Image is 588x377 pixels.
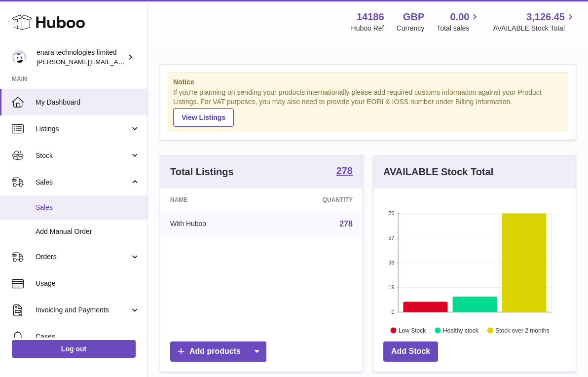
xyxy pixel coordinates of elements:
span: Cases [36,332,140,341]
text: Healthy stock [443,327,479,334]
text: 19 [388,284,394,290]
span: Add Manual Order [36,227,140,236]
h3: Total Listings [170,165,234,179]
img: Dee@enara.co [12,50,27,65]
span: Listings [36,124,130,134]
text: 38 [388,260,394,265]
span: Stock [36,151,130,160]
text: 0 [391,309,394,315]
text: 57 [388,235,394,241]
th: Name [160,188,267,211]
a: 0.00 Total sales [437,10,480,33]
td: With Huboo [160,211,267,237]
span: Invoicing and Payments [36,305,130,315]
text: Low Stock [399,327,426,334]
div: enara technologies limited [37,48,125,67]
a: Add Stock [383,341,438,362]
h3: AVAILABLE Stock Total [383,165,493,179]
span: Total sales [437,24,480,33]
strong: Notice [173,77,563,87]
div: Currency [397,24,425,33]
a: 3,126.45 AVAILABLE Stock Total [493,10,576,33]
a: Add products [170,341,266,362]
th: Quantity [267,188,363,211]
a: 278 [336,166,353,178]
div: Huboo Ref [351,24,384,33]
text: Stock over 2 months [495,327,549,334]
strong: 14186 [357,10,384,24]
span: Sales [36,203,140,212]
span: My Dashboard [36,98,140,107]
span: Sales [36,178,130,187]
span: AVAILABLE Stock Total [493,24,576,33]
span: 3,126.45 [526,10,565,24]
span: Usage [36,279,140,288]
a: View Listings [173,108,234,127]
span: Orders [36,252,130,262]
strong: 278 [336,166,353,176]
a: Log out [12,340,136,358]
strong: GBP [403,10,424,24]
div: If you're planning on sending your products internationally please add required customs informati... [173,88,563,126]
a: 278 [339,220,353,228]
span: [PERSON_NAME][EMAIL_ADDRESS][DOMAIN_NAME] [37,58,198,66]
span: 0.00 [450,10,470,24]
text: 76 [388,210,394,216]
